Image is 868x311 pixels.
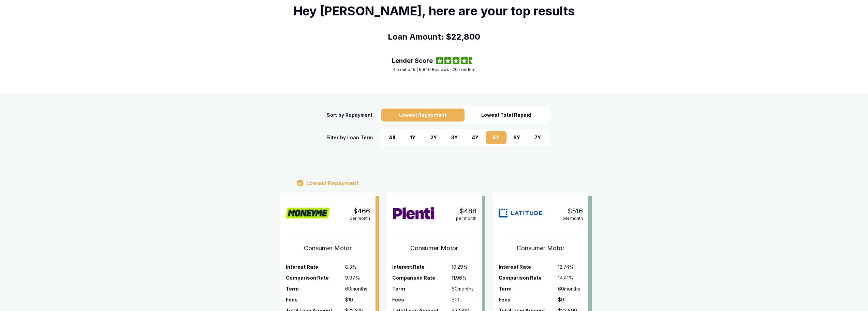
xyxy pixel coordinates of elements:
[285,294,345,305] th: Fees
[392,243,476,261] h1: Consumer Motor
[345,294,370,305] td: $10
[392,294,451,305] th: Fees
[498,243,583,261] h1: Consumer Motor
[382,131,402,144] div: All
[285,272,345,283] th: Comparison Rate
[456,216,476,221] div: per month
[444,57,451,64] img: review star
[465,109,548,122] div: Lowest Total Repaid
[392,283,451,294] th: Term
[527,131,548,144] div: 7 Y
[327,112,372,118] div: Sort by Repayment
[423,131,444,144] div: 2 Y
[353,206,370,216] div: $466
[381,109,465,122] div: Lowest Repayment
[285,206,330,220] img: money_me
[285,243,370,261] h1: Consumer Motor
[498,272,558,283] th: Comparison Rate
[285,261,345,272] th: Interest Rate
[392,206,436,220] img: plenti
[451,272,476,283] td: 11.96 %
[306,179,359,187] p: Lowest Repayment
[402,131,423,144] div: 1 Y
[562,216,583,221] div: per month
[388,31,480,42] h2: Loan Amount: $22,800
[392,272,451,283] th: Comparison Rate
[558,272,583,283] td: 14.41 %
[459,206,476,216] div: $488
[498,283,558,294] th: Term
[451,294,476,305] td: $10
[498,261,558,272] th: Interest Rate
[558,261,583,272] td: 12.74 %
[392,261,451,272] th: Interest Rate
[326,134,373,141] div: Filter by Loan Term
[393,67,475,72] div: 4.5 out of 5 | 9,840 Reviews | 20 Lenders
[568,206,583,216] div: $516
[285,283,345,294] th: Term
[498,294,558,305] th: Fees
[469,57,476,64] img: review star
[498,206,543,220] img: latitude
[294,4,575,18] h1: Hey [PERSON_NAME], here are your top results
[506,131,527,144] div: 6 Y
[486,131,506,144] div: 5 Y
[461,57,468,64] img: review star
[453,57,459,64] img: review star
[350,216,370,221] div: per month
[444,131,465,144] div: 3 Y
[345,272,370,283] td: 9.97 %
[558,283,583,294] td: 60 months
[451,261,476,272] td: 10.29 %
[345,261,370,272] td: 8.3 %
[436,57,443,64] img: review star
[465,131,486,144] div: 4 Y
[451,283,476,294] td: 60 months
[345,283,370,294] td: 60 months
[558,294,583,305] td: $0
[392,56,433,66] div: Lender Score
